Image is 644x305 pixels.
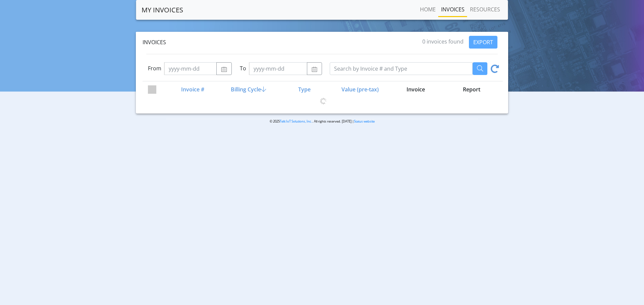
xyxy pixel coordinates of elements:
[417,3,438,16] a: Home
[354,119,375,124] a: Status website
[320,98,327,104] img: loading.gif
[276,85,331,93] div: Type
[221,67,227,72] img: calendar.svg
[164,62,217,75] input: yyyy-mm-dd
[166,119,478,124] p: © 2025 . All rights reserved. [DATE] |
[330,62,473,75] input: Search by Invoice # and Type
[240,64,246,72] label: To
[220,85,276,93] div: Billing Cycle
[142,3,183,17] a: MY INVOICES
[331,85,387,93] div: Value (pre-tax)
[422,38,464,45] span: 0 invoices found
[280,119,312,124] a: Telit IoT Solutions, Inc.
[249,62,307,75] input: yyyy-mm-dd
[164,85,220,93] div: Invoice #
[148,64,161,72] label: From
[387,85,443,93] div: Invoice
[438,3,467,16] a: INVOICES
[443,85,499,93] div: Report
[467,3,503,16] a: RESOURCES
[311,67,318,72] img: calendar.svg
[143,39,166,46] span: Invoices
[469,36,497,49] button: EXPORT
